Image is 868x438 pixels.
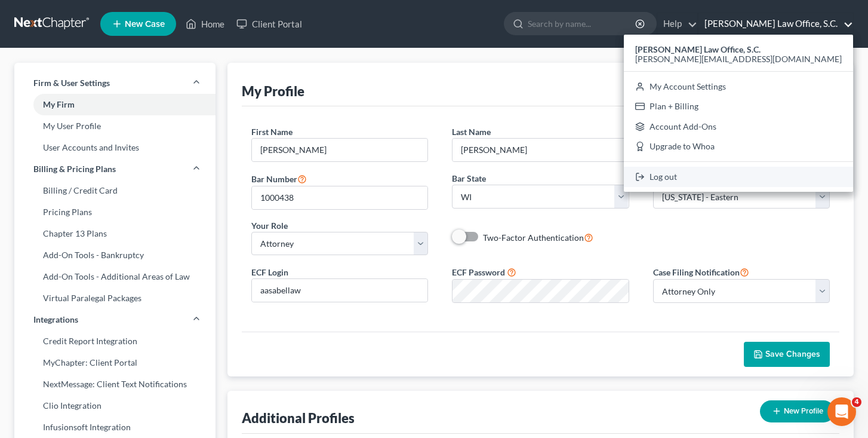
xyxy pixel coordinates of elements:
[760,400,835,422] button: New Profile
[14,115,216,137] a: My User Profile
[251,220,288,231] span: Your Role
[744,342,830,367] button: Save Changes
[242,82,304,100] div: My Profile
[14,266,216,287] a: Add-On Tools - Additional Areas of Law
[624,167,853,187] a: Log out
[635,54,842,64] span: [PERSON_NAME][EMAIL_ADDRESS][DOMAIN_NAME]
[251,127,293,137] span: First Name
[657,13,697,35] a: Help
[14,94,216,115] a: My Firm
[624,137,853,157] a: Upgrade to Whoa
[14,287,216,309] a: Virtual Paralegal Packages
[765,349,820,359] span: Save Changes
[14,137,216,158] a: User Accounts and Invites
[653,265,749,279] label: Case Filing Notification
[827,397,856,426] iframe: Intercom live chat
[251,266,288,278] label: ECF Login
[252,186,428,209] input: #
[452,127,491,137] span: Last Name
[624,76,853,97] a: My Account Settings
[635,44,761,54] strong: [PERSON_NAME] Law Office, S.C.
[33,77,110,89] span: Firm & User Settings
[14,180,216,201] a: Billing / Credit Card
[230,13,308,35] a: Client Portal
[624,117,853,137] a: Account Add-Ons
[33,314,78,326] span: Integrations
[14,330,216,352] a: Credit Report Integration
[624,35,853,192] div: [PERSON_NAME] Law Office, S.C.
[852,397,861,407] span: 4
[14,244,216,266] a: Add-On Tools - Bankruptcy
[14,416,216,438] a: Infusionsoft Integration
[14,158,216,180] a: Billing & Pricing Plans
[452,266,505,278] label: ECF Password
[14,352,216,373] a: MyChapter: Client Portal
[125,20,165,29] span: New Case
[242,409,355,427] div: Additional Profiles
[251,171,307,186] label: Bar Number
[528,13,637,35] input: Search by name...
[252,139,428,161] input: Enter first name...
[452,172,486,185] label: Bar State
[33,163,116,175] span: Billing & Pricing Plans
[698,13,853,35] a: [PERSON_NAME] Law Office, S.C.
[14,223,216,244] a: Chapter 13 Plans
[624,96,853,117] a: Plan + Billing
[14,72,216,94] a: Firm & User Settings
[180,13,230,35] a: Home
[483,232,584,243] span: Two-Factor Authentication
[453,139,629,161] input: Enter last name...
[14,395,216,416] a: Clio Integration
[14,309,216,330] a: Integrations
[252,279,428,302] input: Enter ecf login...
[14,373,216,395] a: NextMessage: Client Text Notifications
[14,201,216,223] a: Pricing Plans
